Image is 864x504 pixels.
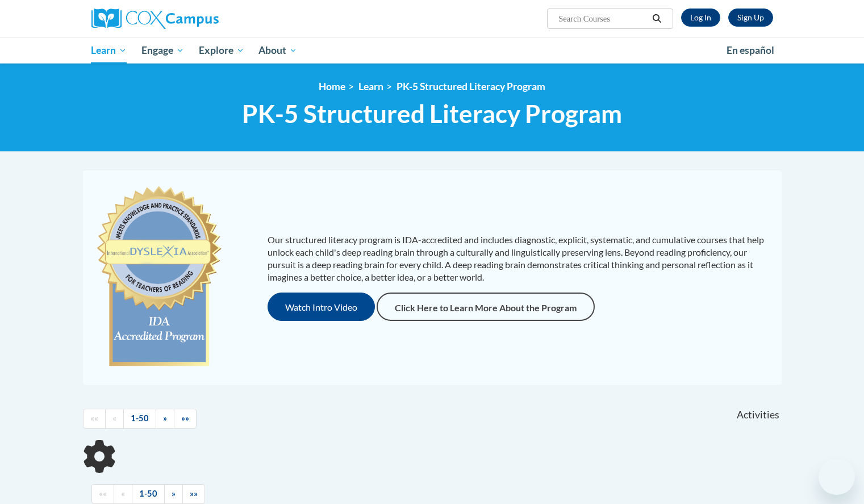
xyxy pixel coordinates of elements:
[727,44,774,56] span: En español
[91,44,127,57] span: Learn
[258,44,297,57] span: About
[74,37,790,63] div: Main menu
[112,413,116,423] span: «
[557,12,648,26] input: Search Courses
[377,293,595,321] a: Click Here to Learn More About the Program
[190,489,198,498] span: »»
[91,9,219,29] img: Cox Campus
[114,484,132,504] a: Previous
[396,81,545,92] a: PK-5 Structured Literacy Program
[728,9,773,27] a: Register
[84,37,135,63] a: Learn
[191,37,252,63] a: Explore
[819,459,855,495] iframe: Button to launch messaging window
[251,37,304,63] a: About
[94,181,224,374] img: c477cda6-e343-453b-bfce-d6f9e9818e1c.png
[242,99,622,129] span: PK-5 Structured Literacy Program
[105,409,124,429] a: Previous
[164,484,183,504] a: Next
[83,409,106,429] a: Begining
[719,39,782,62] a: En español
[268,234,770,283] p: Our structured literacy program is IDA-accredited and includes diagnostic, explicit, systematic, ...
[90,413,98,423] span: ««
[134,37,191,63] a: Engage
[737,409,779,421] span: Activities
[358,81,383,92] a: Learn
[681,9,720,27] a: Log In
[172,489,176,498] span: »
[132,484,165,504] a: 1-50
[99,489,107,498] span: ««
[91,484,114,504] a: Begining
[182,484,205,504] a: End
[141,44,184,57] span: Engage
[91,9,307,29] a: Cox Campus
[319,81,345,92] a: Home
[163,413,167,423] span: »
[156,409,174,429] a: Next
[123,409,156,429] a: 1-50
[648,12,665,26] button: Search
[181,413,189,423] span: »»
[199,44,244,57] span: Explore
[121,489,125,498] span: «
[268,293,375,321] button: Watch Intro Video
[174,409,197,429] a: End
